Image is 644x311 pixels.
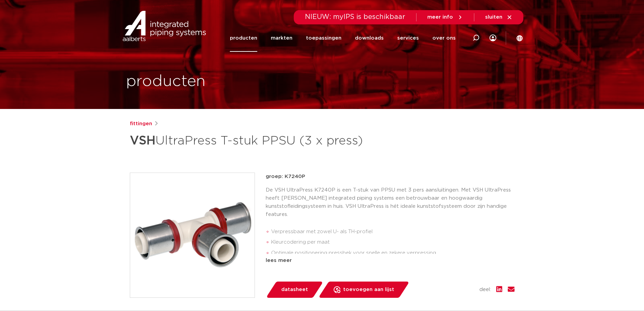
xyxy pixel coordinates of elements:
[230,24,456,52] nav: Menu
[432,24,456,52] a: over ons
[130,135,156,147] strong: VSH
[271,226,515,237] li: Verpressbaar met zowel U- als TH-profiel
[266,282,323,298] a: datasheet
[427,14,463,20] a: meer info
[266,257,515,265] div: lees meer
[305,14,405,20] span: NIEUW: myIPS is beschikbaar
[355,24,384,52] a: downloads
[126,71,206,92] h1: producten
[266,186,515,219] p: De VSH UltraPress K7240P is een T-stuk van PPSU met 3 pers aansluitingen. Met VSH UltraPress heef...
[271,248,515,259] li: Optimale positionering pressbek voor snelle en zekere verpressing
[490,24,496,52] div: my IPS
[479,286,491,294] span: deel:
[130,173,255,297] img: Product Image for VSH UltraPress T-stuk PPSU (3 x press)
[343,284,394,295] span: toevoegen aan lijst
[266,173,515,181] p: groep: K7240P
[485,14,512,20] a: sluiten
[230,24,257,52] a: producten
[130,120,152,128] a: fittingen
[271,24,292,52] a: markten
[130,131,384,151] h1: UltraPress T-stuk PPSU (3 x press)
[485,15,502,20] span: sluiten
[306,24,341,52] a: toepassingen
[397,24,419,52] a: services
[281,284,308,295] span: datasheet
[271,237,515,248] li: Kleurcodering per maat
[427,15,453,20] span: meer info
